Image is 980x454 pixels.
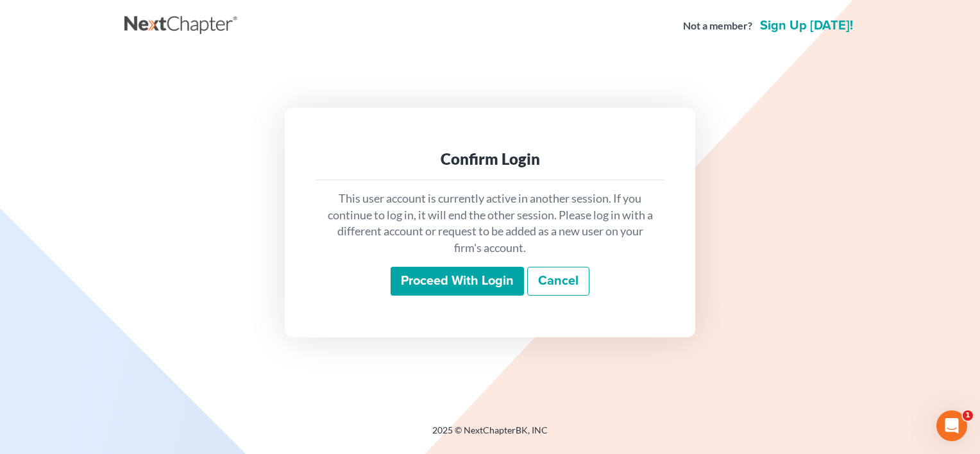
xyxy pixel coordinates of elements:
[963,410,973,421] span: 1
[326,190,654,256] p: This user account is currently active in another session. If you continue to log in, it will end ...
[936,410,967,441] iframe: Intercom live chat
[124,424,856,447] div: 2025 © NextChapterBK, INC
[683,19,752,33] strong: Not a member?
[527,267,589,296] a: Cancel
[326,149,654,169] div: Confirm Login
[391,267,524,296] input: Proceed with login
[757,19,856,32] a: Sign up [DATE]!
